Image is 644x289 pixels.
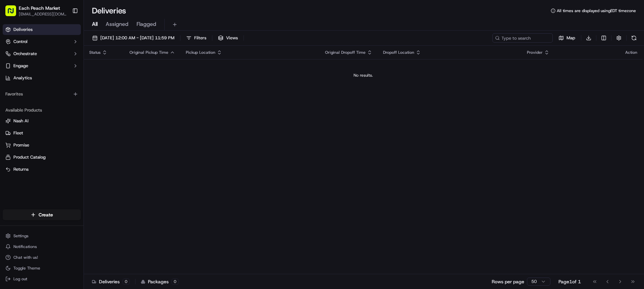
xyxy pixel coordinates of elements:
span: All [92,20,98,28]
button: Map [555,33,578,43]
button: Toggle Theme [3,263,81,273]
a: Nash AI [5,118,78,124]
span: Deliveries [13,27,33,33]
button: Filters [183,33,209,43]
button: Chat with us! [3,253,81,262]
span: Analytics [13,75,32,81]
button: Refresh [629,33,639,43]
span: Flagged [137,20,156,28]
button: Orchestrate [3,48,81,59]
div: Page 1 of 1 [558,278,581,285]
a: Returns [5,166,78,172]
span: Nash AI [13,118,29,124]
span: Pickup Location [186,50,215,55]
button: Promise [3,140,81,151]
span: Original Pickup Time [129,50,168,55]
span: Provider [527,50,543,55]
span: Control [13,39,28,45]
span: Filters [194,35,206,41]
span: Views [226,35,238,41]
span: Chat with us! [13,255,38,260]
span: Returns [13,166,29,172]
button: Views [215,33,241,43]
span: Product Catalog [13,154,46,160]
span: Original Dropoff Time [325,50,366,55]
a: Analytics [3,73,81,83]
span: Assigned [106,20,128,28]
span: Log out [13,276,27,282]
button: Product Catalog [3,152,81,163]
span: Dropoff Location [383,50,414,55]
button: Nash AI [3,116,81,126]
button: Each Peach Market[EMAIL_ADDRESS][DOMAIN_NAME] [3,3,69,19]
button: Settings [3,231,81,241]
span: Map [567,35,575,41]
button: Each Peach Market [19,5,60,11]
a: Fleet [5,130,78,136]
h1: Deliveries [92,5,126,16]
span: Promise [13,142,29,148]
div: No results. [87,73,640,78]
p: Rows per page [492,278,524,285]
div: Deliveries [92,278,130,285]
button: Create [3,209,81,220]
button: Fleet [3,128,81,138]
span: All times are displayed using EDT timezone [557,8,636,13]
input: Type to search [492,33,553,43]
span: Settings [13,233,29,239]
button: Returns [3,164,81,175]
span: Create [39,211,53,218]
button: [DATE] 12:00 AM - [DATE] 11:59 PM [89,33,177,43]
a: Product Catalog [5,154,78,160]
span: Fleet [13,130,23,136]
span: [DATE] 12:00 AM - [DATE] 11:59 PM [100,35,174,41]
a: Promise [5,142,78,148]
div: Favorites [3,89,81,99]
button: [EMAIL_ADDRESS][DOMAIN_NAME] [19,11,67,17]
div: Action [625,50,637,55]
span: Notifications [13,244,37,249]
div: Available Products [3,105,81,116]
button: Engage [3,60,81,71]
span: Orchestrate [13,51,37,57]
button: Control [3,36,81,47]
span: Status [89,50,101,55]
button: Notifications [3,242,81,251]
div: 0 [171,279,179,285]
div: 0 [122,279,130,285]
a: Deliveries [3,24,81,35]
span: Toggle Theme [13,265,40,271]
div: Packages [141,278,179,285]
button: Log out [3,274,81,284]
span: Engage [13,63,28,69]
